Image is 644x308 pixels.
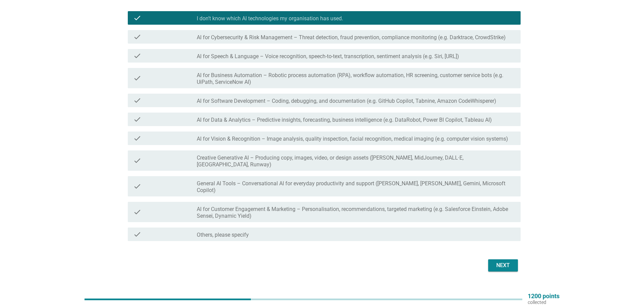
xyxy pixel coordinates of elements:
[133,115,141,123] i: check
[133,205,141,219] i: check
[197,53,459,60] label: AI for Speech & Language – Voice recognition, speech-to-text, transcription, sentiment analysis (...
[197,232,249,238] label: Others, please specify
[197,72,515,86] label: AI for Business Automation – Robotic process automation (RPA), workflow automation, HR screening,...
[197,155,515,168] label: Creative Generative AI – Producing copy, images, video, or design assets ([PERSON_NAME], MidJourn...
[197,34,506,41] label: AI for Cybersecurity & Risk Management – Threat detection, fraud prevention, compliance monitorin...
[197,98,496,104] label: AI for Software Development – Coding, debugging, and documentation (e.g. GitHub Copilot, Tabnine,...
[133,52,141,60] i: check
[528,293,559,299] p: 1200 points
[133,230,141,238] i: check
[197,180,515,194] label: General AI Tools – Conversational AI for everyday productivity and support ([PERSON_NAME], [PERSO...
[197,117,492,123] label: AI for Data & Analytics – Predictive insights, forecasting, business intelligence (e.g. DataRobot...
[494,261,512,269] div: Next
[133,153,141,168] i: check
[488,259,518,271] button: Next
[133,134,141,142] i: check
[133,33,141,41] i: check
[528,299,559,305] p: collected
[197,15,343,22] label: I don’t know which AI technologies my organisation has used.
[133,14,141,22] i: check
[133,71,141,86] i: check
[133,179,141,194] i: check
[133,96,141,104] i: check
[197,136,508,142] label: AI for Vision & Recognition – Image analysis, quality inspection, facial recognition, medical ima...
[197,206,515,219] label: AI for Customer Engagement & Marketing – Personalisation, recommendations, targeted marketing (e....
